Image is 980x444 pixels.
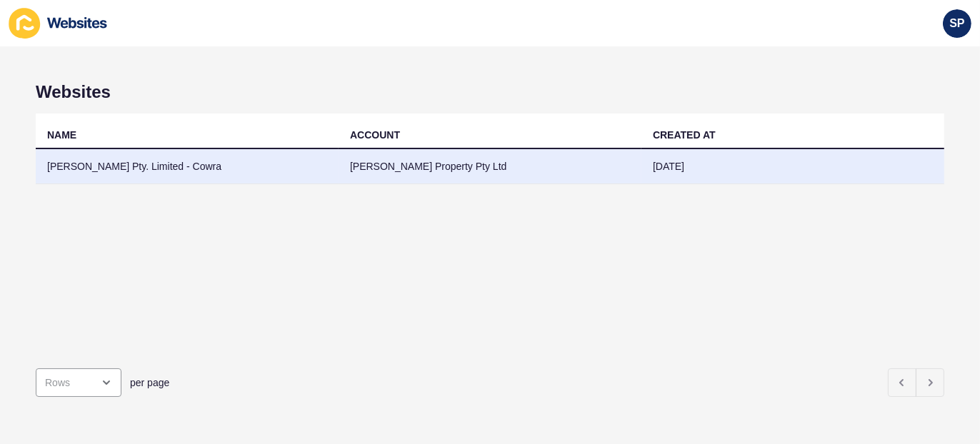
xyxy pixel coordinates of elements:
[36,368,121,397] div: open menu
[350,128,400,142] div: ACCOUNT
[653,128,716,142] div: CREATED AT
[641,149,944,184] td: [DATE]
[130,375,169,390] span: per page
[36,149,339,184] td: [PERSON_NAME] Pty. Limited - Cowra
[949,16,964,31] span: SP
[36,82,944,102] h1: Websites
[339,149,641,184] td: [PERSON_NAME] Property Pty Ltd
[47,128,76,142] div: NAME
